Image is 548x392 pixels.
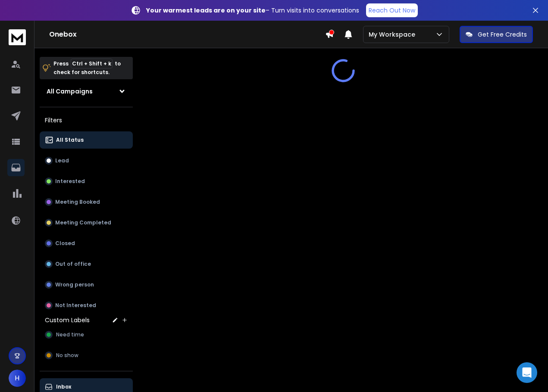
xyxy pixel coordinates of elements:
p: Interested [55,178,85,185]
p: Meeting Completed [55,219,111,226]
button: Not Interested [40,297,133,314]
p: Press to check for shortcuts. [53,59,121,77]
button: All Campaigns [40,83,133,100]
h3: Filters [40,114,133,126]
button: Closed [40,235,133,252]
p: Out of office [55,261,91,268]
button: Get Free Credits [460,26,533,43]
p: Reach Out Now [369,6,415,15]
h1: Onebox [49,29,325,40]
button: Lead [40,152,133,169]
p: Closed [55,240,75,247]
a: Reach Out Now [366,3,418,17]
div: Open Intercom Messenger [517,362,537,383]
p: Meeting Booked [55,199,100,205]
p: – Turn visits into conversations [146,6,359,15]
button: Interested [40,173,133,190]
img: logo [9,29,26,45]
button: H [9,370,26,387]
h3: Custom Labels [45,316,90,324]
strong: Your warmest leads are on your site [146,6,266,15]
p: My Workspace [369,30,419,39]
button: Out of office [40,255,133,273]
span: Need time [56,331,84,338]
span: Ctrl + Shift + k [71,59,113,68]
button: No show [40,347,133,364]
button: Need time [40,326,133,343]
button: Wrong person [40,276,133,293]
button: Meeting Completed [40,214,133,231]
button: All Status [40,131,133,149]
p: Inbox [56,383,71,390]
p: Lead [55,157,69,164]
p: Not Interested [55,302,96,309]
p: Wrong person [55,281,94,288]
span: No show [56,352,78,359]
button: Meeting Booked [40,193,133,211]
p: All Status [56,137,84,143]
h1: All Campaigns [47,87,93,96]
p: Get Free Credits [478,30,527,39]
